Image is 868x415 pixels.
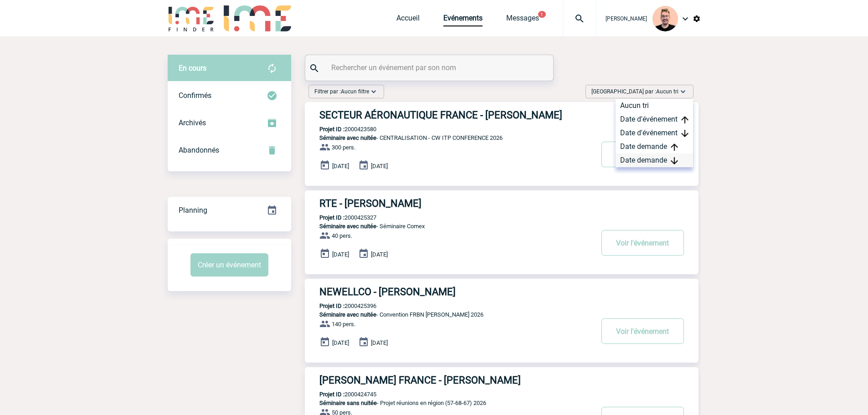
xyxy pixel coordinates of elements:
span: Séminaire sans nuitée [319,400,377,406]
button: Voir l'événement [601,230,684,256]
div: Retrouvez ici tous vos évènements avant confirmation [168,55,291,82]
span: Abandonnés [179,146,219,154]
span: [PERSON_NAME] [606,15,647,22]
p: 2000423580 [305,126,376,133]
p: - CENTRALISATION - CW ITP CONFERENCE 2026 [305,134,593,141]
span: 140 pers. [332,321,355,328]
span: Filtrer par : [314,87,369,96]
p: - Séminaire Comex [305,223,593,230]
span: [DATE] [371,339,388,346]
button: Créer un événement [190,253,268,277]
img: 129741-1.png [652,6,678,31]
div: Date demande [616,154,693,167]
a: SECTEUR AÉRONAUTIQUE FRANCE - [PERSON_NAME] [305,109,699,121]
div: Date d'événement [616,113,693,126]
span: [DATE] [332,339,349,346]
img: arrow_upward.png [671,143,678,151]
span: 40 pers. [332,232,352,239]
b: Projet ID : [319,126,344,133]
div: Retrouvez ici tous vos événements organisés par date et état d'avancement [168,197,291,224]
a: Evénements [443,14,483,26]
div: Aucun tri [616,99,693,113]
span: Séminaire avec nuitée [319,223,376,230]
a: [PERSON_NAME] FRANCE - [PERSON_NAME] [305,374,699,386]
span: Aucun tri [656,88,678,95]
button: Voir l'événement [601,142,684,167]
img: IME-Finder [168,5,215,31]
img: baseline_expand_more_white_24dp-b.png [678,87,688,96]
span: Confirmés [179,91,211,100]
a: RTE - [PERSON_NAME] [305,198,699,209]
b: Projet ID : [319,302,344,309]
input: Rechercher un événement par son nom [329,61,532,74]
h3: [PERSON_NAME] FRANCE - [PERSON_NAME] [319,374,593,386]
span: En cours [179,64,206,72]
div: Retrouvez ici tous les événements que vous avez décidé d'archiver [168,109,291,137]
span: [DATE] [332,251,349,258]
a: NEWELLCO - [PERSON_NAME] [305,286,699,297]
img: arrow_downward.png [681,130,688,137]
span: [GEOGRAPHIC_DATA] par : [591,87,678,96]
p: - Convention FRBN [PERSON_NAME] 2026 [305,311,593,318]
span: Archivés [179,118,206,127]
img: arrow_upward.png [681,116,688,123]
span: Aucun filtre [341,88,369,95]
p: 2000425327 [305,214,376,221]
span: 300 pers. [332,144,355,151]
span: [DATE] [371,163,388,169]
h3: SECTEUR AÉRONAUTIQUE FRANCE - [PERSON_NAME] [319,109,593,121]
span: [DATE] [371,251,388,258]
a: Planning [168,196,291,223]
button: 1 [538,11,546,18]
div: Date d'événement [616,126,693,140]
span: Planning [179,206,207,215]
span: Séminaire avec nuitée [319,134,376,141]
span: Séminaire avec nuitée [319,311,376,318]
div: Retrouvez ici tous vos événements annulés [168,137,291,164]
img: arrow_downward.png [671,157,678,164]
b: Projet ID : [319,214,344,221]
a: Messages [506,14,539,26]
img: baseline_expand_more_white_24dp-b.png [369,87,378,96]
p: 2000425396 [305,302,376,309]
button: Voir l'événement [601,318,684,344]
p: 2000424745 [305,391,376,398]
p: - Projet réunions en région (57-68-67) 2026 [305,400,593,406]
div: Date demande [616,140,693,154]
h3: RTE - [PERSON_NAME] [319,198,593,209]
b: Projet ID : [319,391,344,398]
span: [DATE] [332,163,349,169]
a: Accueil [396,14,420,26]
h3: NEWELLCO - [PERSON_NAME] [319,286,593,297]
